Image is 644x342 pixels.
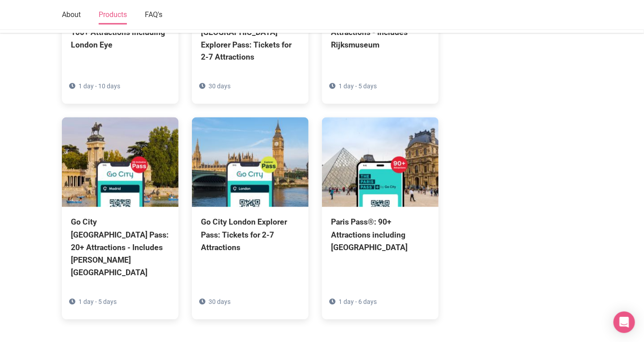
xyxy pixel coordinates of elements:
div: Open Intercom Messenger [614,312,635,333]
a: Go City [GEOGRAPHIC_DATA] Pass: 20+ Attractions - Includes [PERSON_NAME][GEOGRAPHIC_DATA] 1 day -... [62,117,178,320]
span: 30 days [209,83,231,90]
img: Go City London Explorer Pass: Tickets for 2-7 Attractions [192,117,309,207]
img: Go City Madrid Pass: 20+ Attractions - Includes Prado Museum [62,117,178,207]
img: Paris Pass®: 90+ Attractions including Louvre [322,117,439,207]
span: 1 day - 6 days [339,299,377,306]
a: Go City London Explorer Pass: Tickets for 2-7 Attractions 30 days [192,117,309,294]
span: 1 day - 5 days [78,299,117,306]
span: 1 day - 5 days [339,83,377,90]
a: Paris Pass®: 90+ Attractions including [GEOGRAPHIC_DATA] 1 day - 6 days [322,117,439,294]
div: Go City [GEOGRAPHIC_DATA] Pass: 20+ Attractions - Includes [PERSON_NAME][GEOGRAPHIC_DATA] [71,216,170,279]
div: Paris Pass®: 90+ Attractions including [GEOGRAPHIC_DATA] [331,216,430,254]
span: 1 day - 10 days [78,83,120,90]
a: Products [99,6,127,25]
span: 30 days [209,299,231,306]
a: FAQ's [145,6,162,25]
div: Go City [GEOGRAPHIC_DATA] Explorer Pass: Tickets for 2-7 Attractions [201,13,300,64]
a: About [62,6,81,25]
div: Go City London Explorer Pass: Tickets for 2-7 Attractions [201,216,300,254]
